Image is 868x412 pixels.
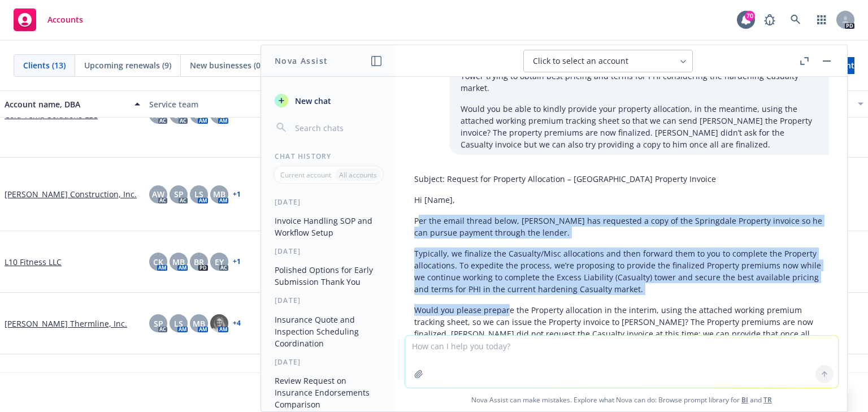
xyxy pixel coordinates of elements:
[293,95,331,107] span: New chat
[261,197,396,207] div: [DATE]
[745,11,755,21] div: 70
[5,318,127,329] a: [PERSON_NAME] Thermline, Inc.
[414,248,829,295] p: Typically, we finalize the Casualty/Misc allocations and then forward them to you to complete the...
[233,191,241,198] a: + 1
[152,188,164,200] span: AW
[270,90,387,111] button: New chat
[194,188,203,200] span: LS
[5,98,128,110] div: Account name, DBA
[154,318,163,329] span: SP
[741,395,748,405] a: BI
[213,188,225,200] span: MB
[174,188,184,200] span: SP
[784,8,807,31] a: Search
[190,59,263,71] span: New businesses (0)
[261,151,396,161] div: Chat History
[215,256,224,268] span: EY
[153,256,163,268] span: CK
[810,8,833,31] a: Switch app
[758,8,781,31] a: Report a Bug
[401,388,843,411] span: Nova Assist can make mistakes. Explore what Nova can do: Browse prompt library for and
[23,59,66,71] span: Clients (13)
[149,98,285,110] div: Service team
[194,256,204,268] span: BR
[47,15,83,24] span: Accounts
[414,304,829,352] p: Would you please prepare the Property allocation in the interim, using the attached working premi...
[763,395,772,405] a: TR
[270,211,387,242] button: Invoice Handling SOP and Workflow Setup
[210,314,228,332] img: photo
[233,258,241,265] a: + 1
[145,90,289,118] button: Service team
[270,261,387,291] button: Polished Options for Early Submission Thank You
[293,120,383,136] input: Search chats
[533,55,628,67] span: Click to select an account
[339,170,377,180] p: All accounts
[261,246,396,256] div: [DATE]
[414,215,829,238] p: Per the email thread below, [PERSON_NAME] has requested a copy of the Springdale Property invoice...
[270,310,387,353] button: Insurance Quote and Inspection Scheduling Coordination
[275,55,328,67] h1: Nova Assist
[414,173,829,185] p: Subject: Request for Property Allocation – [GEOGRAPHIC_DATA] Property Invoice
[523,50,693,72] button: Click to select an account
[193,318,205,329] span: MB
[280,170,331,180] p: Current account
[5,256,62,268] a: L10 Fitness LLC
[174,318,183,329] span: LS
[414,194,829,206] p: Hi [Name],
[261,296,396,305] div: [DATE]
[5,188,137,200] a: [PERSON_NAME] Construction, Inc.
[9,4,88,36] a: Accounts
[84,59,171,71] span: Upcoming renewals (9)
[172,256,185,268] span: MB
[461,103,818,150] p: Would you be able to kindly provide your property allocation, in the meantime, using the attached...
[261,357,396,367] div: [DATE]
[233,320,241,327] a: + 4
[233,111,241,118] a: + 1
